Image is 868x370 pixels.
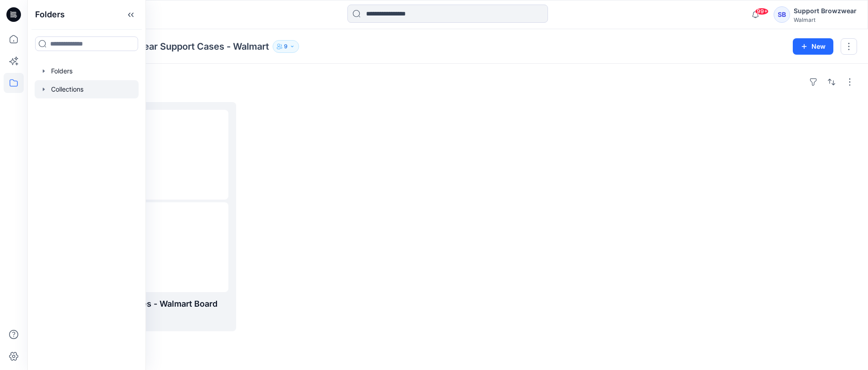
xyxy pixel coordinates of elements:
[794,5,857,16] div: Support Browzwear
[284,41,288,51] p: 9
[91,40,269,53] p: UP_Browzwear Support Cases - Walmart
[755,8,769,15] span: 99+
[794,16,857,23] div: Walmart
[793,38,833,55] button: New
[774,6,790,23] div: SB
[273,40,299,53] button: 9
